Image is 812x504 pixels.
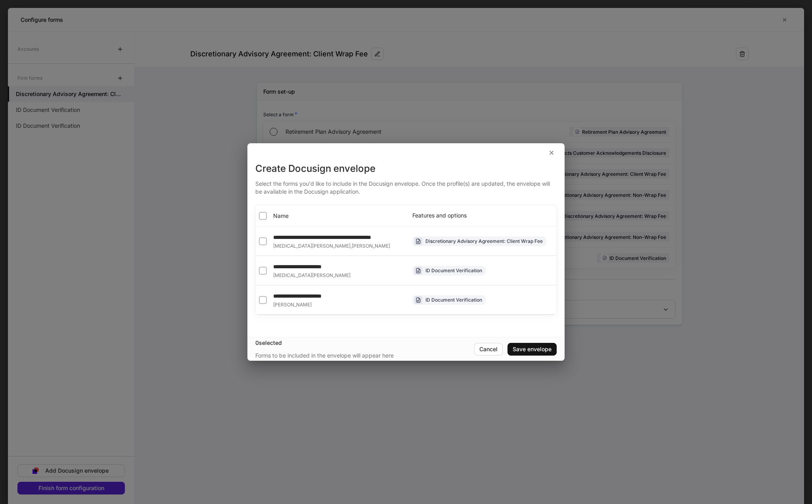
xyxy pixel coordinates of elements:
span: [PERSON_NAME] [273,302,312,308]
div: ID Document Verification [425,296,482,304]
div: Discretionary Advisory Agreement: Client Wrap Fee [425,237,543,245]
div: , [273,243,390,249]
span: [PERSON_NAME] [352,243,390,249]
div: Forms to be included in the envelope will appear here [255,352,394,360]
div: Create Docusign envelope [255,162,557,175]
div: 0 selected [255,339,474,347]
button: Save envelope [507,343,557,356]
div: Save envelope [513,346,552,352]
th: Features and options [406,205,557,227]
span: Name [273,212,289,220]
div: ID Document Verification [425,267,482,274]
div: Cancel [479,346,498,352]
div: Select the forms you'd like to include in the Docusign envelope. Once the profile(s) are updated,... [255,175,557,196]
span: [MEDICAL_DATA][PERSON_NAME] [273,243,350,249]
span: [MEDICAL_DATA][PERSON_NAME] [273,272,350,279]
button: Cancel [474,343,503,356]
